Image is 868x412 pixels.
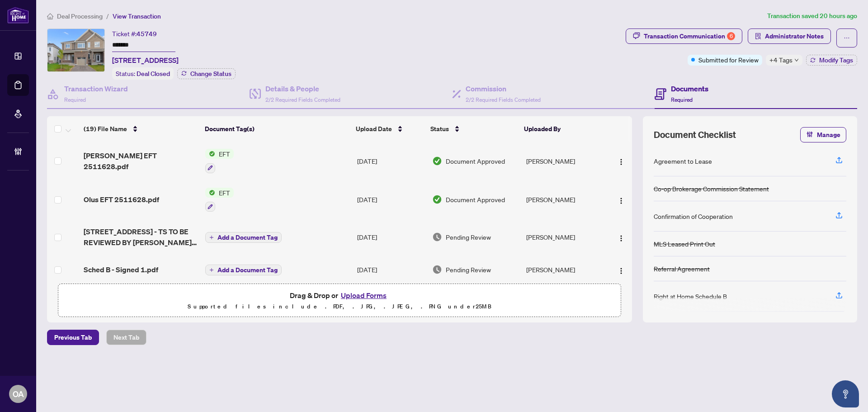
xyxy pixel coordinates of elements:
[217,234,278,241] span: Add a Document Tag
[106,11,109,21] li: /
[205,265,282,275] button: Add a Document Tag
[817,128,840,142] span: Manage
[205,232,282,243] button: Add a Document Tag
[618,267,625,275] img: Logo
[215,188,234,198] span: EFT
[354,255,429,284] td: [DATE]
[106,330,146,345] button: Next Tab
[64,83,128,94] h4: Transaction Wizard
[618,197,625,204] img: Logo
[54,330,92,345] span: Previous Tab
[523,219,605,255] td: [PERSON_NAME]
[47,29,104,71] img: IMG-X12235770_1.jpg
[654,211,733,221] div: Confirmation of Cooperation
[58,284,621,317] span: Drag & Drop orUpload FormsSupported files include .PDF, .JPG, .JPEG, .PNG under25MB
[654,156,712,166] div: Agreement to Lease
[354,219,429,255] td: [DATE]
[265,96,340,103] span: 2/2 Required Fields Completed
[654,291,727,301] div: Right at Home Schedule B
[523,142,605,180] td: [PERSON_NAME]
[352,116,427,142] th: Upload Date
[137,70,170,78] span: Deal Closed
[430,124,449,134] span: Status
[64,301,615,312] p: Supported files include .PDF, .JPG, .JPEG, .PNG under 25 MB
[654,184,769,194] div: Co-op Brokerage Commission Statement
[209,268,214,272] span: plus
[201,116,353,142] th: Document Tag(s)
[57,12,103,20] span: Deal Processing
[80,116,201,142] th: (19) File Name
[84,150,198,172] span: [PERSON_NAME] EFT 2511628.pdf
[614,230,628,244] button: Logo
[177,68,236,79] button: Change Status
[523,255,605,284] td: [PERSON_NAME]
[432,232,442,242] img: Document Status
[446,265,491,275] span: Pending Review
[113,12,161,20] span: View Transaction
[523,180,605,219] td: [PERSON_NAME]
[47,13,53,19] span: home
[112,55,179,66] span: [STREET_ADDRESS]
[84,226,198,248] span: [STREET_ADDRESS] - TS TO BE REVIEWED BY [PERSON_NAME] 1.pdf
[265,83,340,94] h4: Details & People
[800,127,846,142] button: Manage
[432,194,442,204] img: Document Status
[112,28,157,39] div: Ticket #:
[844,35,850,41] span: ellipsis
[427,116,520,142] th: Status
[137,30,157,38] span: 45749
[520,116,603,142] th: Uploaded By
[466,83,541,94] h4: Commission
[217,267,278,273] span: Add a Document Tag
[354,142,429,180] td: [DATE]
[614,154,628,168] button: Logo
[205,188,234,212] button: Status IconEFT
[205,149,234,173] button: Status IconEFT
[7,7,29,24] img: logo
[205,188,215,198] img: Status Icon
[84,264,158,275] span: Sched B - Signed 1.pdf
[671,83,708,94] h4: Documents
[47,330,99,345] button: Previous Tab
[671,96,693,103] span: Required
[338,289,389,301] button: Upload Forms
[614,262,628,277] button: Logo
[654,264,710,274] div: Referral Agreement
[767,11,857,21] article: Transaction saved 20 hours ago
[654,239,715,249] div: MLS Leased Print Out
[698,55,759,65] span: Submitted for Review
[446,232,491,242] span: Pending Review
[755,33,761,39] span: solution
[794,58,799,62] span: down
[806,55,857,66] button: Modify Tags
[832,380,859,407] button: Open asap
[64,96,86,103] span: Required
[205,231,282,243] button: Add a Document Tag
[205,264,282,275] button: Add a Document Tag
[84,194,159,205] span: Olus EFT 2511628.pdf
[84,124,127,134] span: (19) File Name
[654,128,736,141] span: Document Checklist
[727,32,735,40] div: 6
[614,192,628,207] button: Logo
[446,156,505,166] span: Document Approved
[354,180,429,219] td: [DATE]
[432,156,442,166] img: Document Status
[626,28,742,44] button: Transaction Communication6
[644,29,735,43] div: Transaction Communication
[13,388,24,400] span: OA
[432,265,442,275] img: Document Status
[618,158,625,166] img: Logo
[205,149,215,159] img: Status Icon
[446,194,505,204] span: Document Approved
[466,96,541,103] span: 2/2 Required Fields Completed
[215,149,234,159] span: EFT
[765,29,824,43] span: Administrator Notes
[748,28,831,44] button: Administrator Notes
[819,57,853,63] span: Modify Tags
[190,71,231,77] span: Change Status
[769,55,793,65] span: +4 Tags
[209,235,214,240] span: plus
[290,289,389,301] span: Drag & Drop or
[618,235,625,242] img: Logo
